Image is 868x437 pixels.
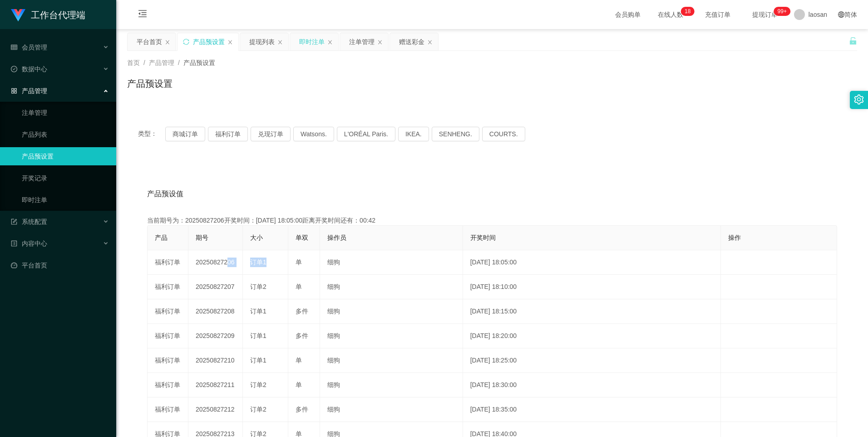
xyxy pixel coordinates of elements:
[250,308,266,315] span: 订单1
[208,127,248,141] button: 福利订单
[327,234,346,241] span: 操作员
[11,88,17,94] i: 图标: appstore-o
[143,59,145,66] span: /
[11,218,47,225] span: 系统配置
[188,324,243,348] td: 20250827209
[149,59,174,66] span: 产品管理
[183,59,215,66] span: 产品预设置
[463,324,721,348] td: [DATE] 18:20:00
[320,373,463,397] td: 细狗
[11,240,47,247] span: 内容中心
[155,234,168,241] span: 产品
[681,7,694,16] sup: 18
[11,65,47,73] span: 数据中心
[148,324,188,348] td: 福利订单
[250,332,266,339] span: 订单1
[193,33,225,50] div: 产品预设置
[250,357,266,364] span: 订单1
[250,406,266,413] span: 订单2
[320,250,463,275] td: 细狗
[127,59,140,66] span: 首页
[296,258,302,266] span: 单
[11,218,17,225] i: 图标: form
[854,94,864,104] i: 图标: setting
[296,234,308,241] span: 单双
[127,0,158,30] i: 图标: menu-fold
[463,348,721,373] td: [DATE] 18:25:00
[320,348,463,373] td: 细狗
[327,40,333,45] i: 图标: close
[470,234,496,241] span: 开奖时间
[849,37,857,45] i: 图标: unlock
[320,324,463,348] td: 细狗
[251,127,291,141] button: 兑现订单
[178,59,180,66] span: /
[148,250,188,275] td: 福利订单
[11,87,47,94] span: 产品管理
[250,258,266,266] span: 订单1
[148,299,188,324] td: 福利订单
[296,283,302,290] span: 单
[11,256,109,274] a: 图标: dashboard平台首页
[188,250,243,275] td: 20250827206
[11,44,47,51] span: 会员管理
[22,125,109,144] a: 产品列表
[148,275,188,299] td: 福利订单
[31,0,85,30] h1: 工作台代理端
[463,373,721,397] td: [DATE] 18:30:00
[296,406,308,413] span: 多件
[188,348,243,373] td: 20250827210
[463,275,721,299] td: [DATE] 18:10:00
[188,275,243,299] td: 20250827207
[165,127,205,141] button: 商城订单
[320,299,463,324] td: 细狗
[293,127,334,141] button: Watsons.
[147,189,183,199] span: 产品预设值
[196,234,208,241] span: 期号
[349,33,375,50] div: 注单管理
[22,104,109,122] a: 注单管理
[22,169,109,187] a: 开奖记录
[299,33,325,50] div: 即时注单
[183,39,189,45] i: 图标: sync
[399,33,424,50] div: 赠送彩金
[463,397,721,422] td: [DATE] 18:35:00
[227,40,233,45] i: 图标: close
[148,373,188,397] td: 福利订单
[148,397,188,422] td: 福利订单
[463,299,721,324] td: [DATE] 18:15:00
[728,234,741,241] span: 操作
[137,33,162,50] div: 平台首页
[427,40,433,45] i: 图标: close
[250,381,266,388] span: 订单2
[147,216,837,225] div: 当前期号为：20250827206开奖时间：[DATE] 18:05:00距离开奖时间还有：00:42
[277,40,283,45] i: 图标: close
[296,308,308,315] span: 多件
[250,283,266,290] span: 订单2
[249,33,275,50] div: 提现列表
[22,191,109,209] a: 即时注单
[296,332,308,339] span: 多件
[138,127,165,141] span: 类型：
[188,397,243,422] td: 20250827212
[463,250,721,275] td: [DATE] 18:05:00
[11,11,85,18] a: 工作台代理端
[127,77,173,90] h1: 产品预设置
[148,348,188,373] td: 福利订单
[688,7,691,16] p: 8
[774,7,790,16] sup: 980
[11,9,25,22] img: logo.9652507e.png
[700,11,735,18] span: 充值订单
[11,240,17,247] i: 图标: profile
[377,40,383,45] i: 图标: close
[296,357,302,364] span: 单
[22,147,109,165] a: 产品预设置
[482,127,525,141] button: COURTS.
[653,11,688,18] span: 在线人数
[320,397,463,422] td: 细狗
[685,7,688,16] p: 1
[250,234,263,241] span: 大小
[432,127,479,141] button: SENHENG.
[11,44,17,50] i: 图标: table
[398,127,429,141] button: IKEA.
